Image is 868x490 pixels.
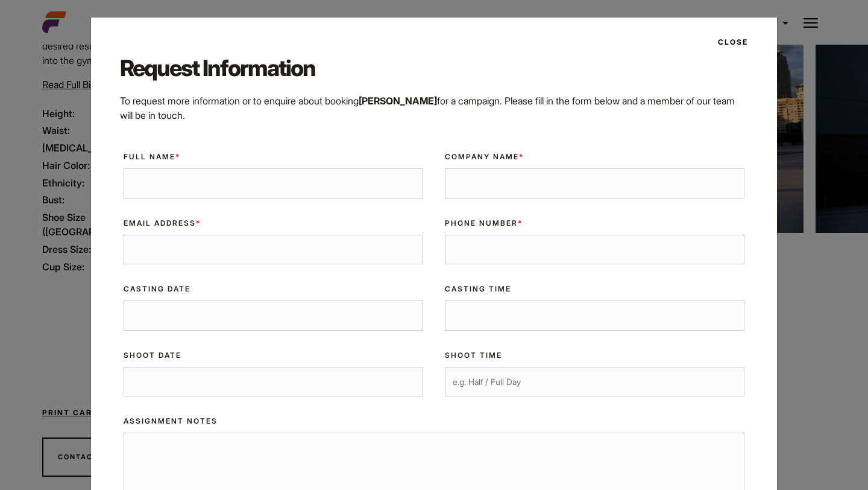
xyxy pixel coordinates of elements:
[124,284,423,294] label: Casting Date
[445,350,744,361] label: Shoot Time
[711,32,748,52] button: Close
[445,218,744,229] label: Phone Number
[120,52,748,84] h2: Request Information
[359,95,437,107] strong: [PERSON_NAME]
[445,284,744,294] label: Casting Time
[445,151,744,162] label: Company Name
[445,367,744,397] input: e.g. Half / Full Day
[120,94,748,122] p: To request more information or to enquire about booking for a campaign. Please fill in the form b...
[124,416,744,427] label: Assignment Notes
[124,218,423,229] label: Email Address
[124,350,423,361] label: Shoot Date
[124,151,423,162] label: Full Name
